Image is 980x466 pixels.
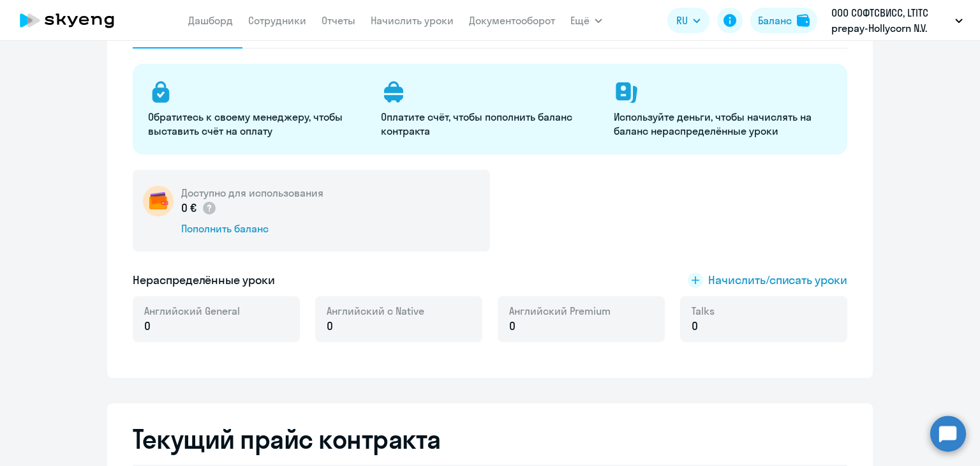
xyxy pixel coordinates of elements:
a: Начислить уроки [371,14,454,27]
div: Баланс [758,13,792,28]
a: Дашборд [188,14,233,27]
span: Начислить/списать уроки [708,272,847,289]
button: RU [667,8,709,33]
span: 0 [509,318,516,334]
p: ООО СОФТСВИСС, LTITC prepay-Hollycorn N.V. [831,5,950,36]
p: Обратитесь к своему менеджеру, чтобы выставить счёт на оплату [148,110,366,138]
div: Пополнить баланс [181,222,323,236]
span: Английский с Native [327,304,424,318]
h2: Текущий прайс контракта [133,424,847,455]
span: Talks [692,304,715,318]
button: Ещё [570,8,602,33]
p: 0 € [181,200,217,216]
span: RU [676,13,688,28]
span: Английский General [144,304,240,318]
img: wallet-circle.png [143,186,174,216]
button: Балансbalance [750,8,817,33]
h5: Доступно для использования [181,186,323,200]
span: Английский Premium [509,304,611,318]
span: 0 [144,318,151,334]
a: Отчеты [322,14,355,27]
span: 0 [327,318,333,334]
span: 0 [692,318,698,334]
span: Ещё [570,13,590,28]
p: Оплатите счёт, чтобы пополнить баланс контракта [381,110,598,138]
h5: Нераспределённые уроки [133,272,275,289]
img: balance [797,14,810,27]
a: Сотрудники [248,14,306,27]
button: ООО СОФТСВИСС, LTITC prepay-Hollycorn N.V. [825,5,969,36]
p: Используйте деньги, чтобы начислять на баланс нераспределённые уроки [614,110,831,138]
a: Документооборот [469,14,555,27]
